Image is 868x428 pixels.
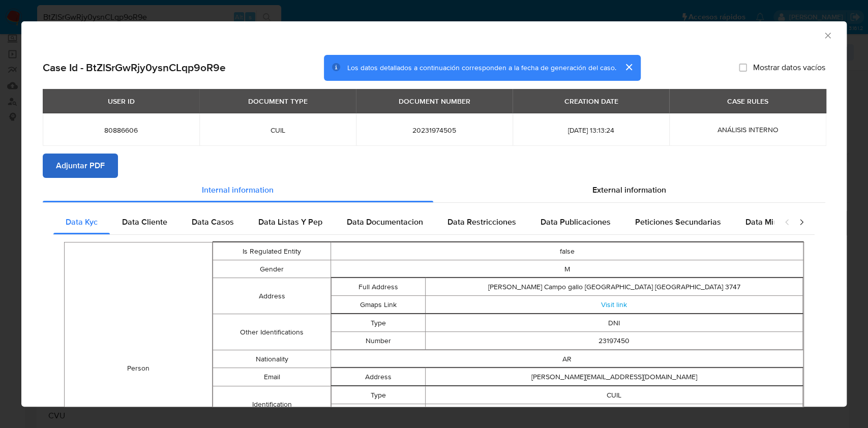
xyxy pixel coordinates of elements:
td: Gmaps Link [332,296,426,314]
span: Data Documentacion [347,216,423,228]
input: Mostrar datos vacíos [739,64,747,72]
span: Data Listas Y Pep [258,216,322,228]
div: USER ID [102,93,141,110]
td: Type [332,386,426,404]
span: Data Cliente [122,216,167,228]
td: DNI [426,314,803,332]
td: 23197450 [426,332,803,350]
td: Nationality [213,350,331,368]
td: Address [332,368,426,386]
span: Data Publicaciones [541,216,611,228]
span: Mostrar datos vacíos [753,63,825,73]
td: Full Address [332,278,426,296]
span: ANÁLISIS INTERNO [717,125,778,135]
td: [PERSON_NAME][EMAIL_ADDRESS][DOMAIN_NAME] [426,368,803,386]
span: Data Restricciones [447,216,516,228]
div: CASE RULES [721,93,774,110]
td: Identification [213,386,331,422]
span: 20231974505 [368,126,500,135]
td: Address [213,278,331,314]
span: Data Casos [192,216,234,228]
span: 80886606 [55,126,187,135]
td: 20231974505 [426,404,803,422]
a: Visit link [601,299,627,310]
div: DOCUMENT NUMBER [393,93,476,110]
span: External information [592,184,666,196]
div: Detailed internal info [53,210,774,234]
td: Number [332,404,426,422]
div: closure-recommendation-modal [21,21,847,407]
span: Data Minoridad [745,216,801,228]
td: Other Identifications [213,314,331,350]
h2: Case Id - BtZlSrGwRjy0ysnCLqp9oR9e [43,61,226,74]
td: M [331,260,803,278]
span: Data Kyc [66,216,98,228]
td: Gender [213,260,331,278]
div: CREATION DATE [558,93,624,110]
td: CUIL [426,386,803,404]
div: Detailed info [43,178,825,202]
td: Email [213,368,331,386]
span: Peticiones Secundarias [635,216,721,228]
div: DOCUMENT TYPE [242,93,314,110]
span: Los datos detallados a continuación corresponden a la fecha de generación del caso. [347,63,616,73]
button: cerrar [616,55,641,79]
td: Type [332,314,426,332]
span: CUIL [212,126,344,135]
td: AR [331,350,803,368]
span: [DATE] 13:13:24 [525,126,657,135]
span: Adjuntar PDF [56,155,105,177]
td: Number [332,332,426,350]
td: [PERSON_NAME] Campo gallo [GEOGRAPHIC_DATA] [GEOGRAPHIC_DATA] 3747 [426,278,803,296]
button: Adjuntar PDF [43,154,118,178]
td: false [331,242,803,260]
td: Is Regulated Entity [213,242,331,260]
button: Cerrar ventana [823,30,832,40]
span: Internal information [202,184,274,196]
